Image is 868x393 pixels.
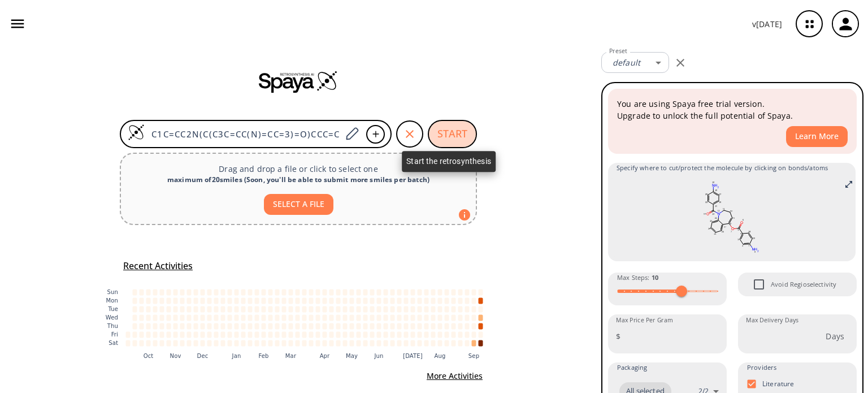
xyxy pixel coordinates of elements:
[111,331,118,338] text: Fri
[435,353,446,359] text: Aug
[259,70,338,93] img: Spaya logo
[144,353,480,359] g: x-axis tick label
[128,124,145,141] img: Logo Spaya
[617,362,647,373] span: Packaging
[613,57,640,68] em: default
[232,353,241,359] text: Jan
[106,314,118,321] text: Wed
[130,163,467,175] p: Drag and drop a file or click to select one
[119,257,197,275] button: Recent Activities
[616,316,673,325] label: Max Price Per Gram
[826,330,844,342] p: Days
[170,353,181,359] text: Nov
[746,316,798,325] label: Max Delivery Days
[197,353,209,359] text: Dec
[264,194,333,215] button: SELECT A FILE
[258,353,268,359] text: Feb
[145,128,341,140] input: Enter SMILES
[747,362,776,373] span: Providers
[617,98,848,122] p: You are using Spaya free trial version. Upgrade to unlock the full potential of Spaya.
[130,175,467,185] div: maximum of 20 smiles ( Soon, you'll be able to submit more smiles per batch )
[108,340,118,346] text: Sat
[468,353,479,359] text: Sep
[771,279,836,290] span: Avoid Regioselectivity
[428,120,477,148] button: START
[106,289,118,346] g: y-axis tick label
[617,273,658,283] span: Max Steps :
[285,353,297,359] text: Mar
[346,353,358,359] text: May
[844,180,853,189] svg: Full screen
[374,353,383,359] text: Jun
[752,18,782,30] p: v [DATE]
[609,47,627,55] label: Preset
[402,151,496,172] div: Start the retrosynthesis
[403,353,423,359] text: [DATE]
[762,379,795,388] p: Literature
[652,273,658,282] strong: 10
[107,289,118,295] text: Sun
[617,163,847,173] span: Specify where to cut/protect the molecule by clicking on bonds/atoms
[106,297,118,304] text: Mon
[747,273,771,296] span: Avoid Regioselectivity
[786,126,848,147] button: Learn More
[616,330,620,342] p: $
[320,353,330,359] text: Apr
[126,289,483,346] g: cell
[144,353,154,359] text: Oct
[123,260,193,272] h5: Recent Activities
[617,178,847,257] svg: C1C=CC2N(C(C3C=CC(N)=CC=3)=O)CCC=C(OC(C3C=CC(N)=CC=3)=O)C=2C=1
[107,306,118,312] text: Tue
[422,366,487,387] button: More Activities
[107,323,118,329] text: Thu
